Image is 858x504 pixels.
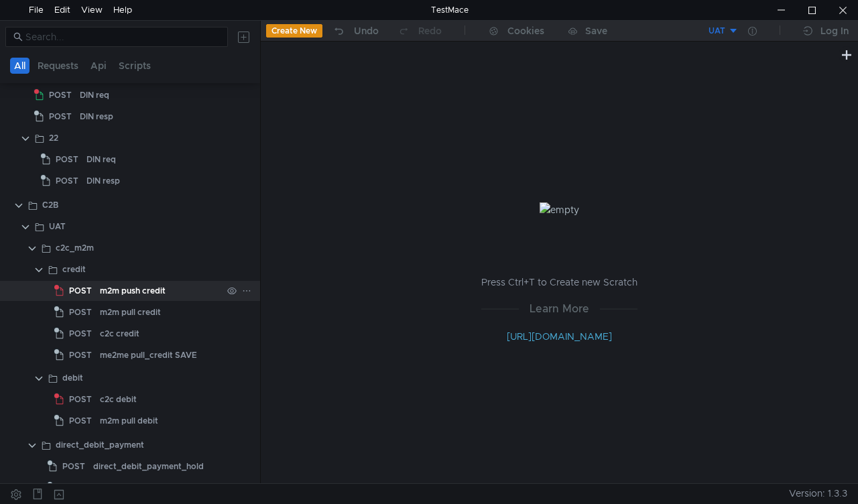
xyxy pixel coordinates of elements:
[100,389,137,409] div: c2c debit
[80,107,113,127] div: DIN resp
[86,58,111,74] button: Api
[93,456,204,477] div: direct_debit_payment_hold
[519,300,600,317] span: Learn More
[388,21,451,41] button: Redo
[80,85,109,105] div: DIN req
[62,456,85,477] span: POST
[93,478,223,498] div: direct_debit_payment_response
[49,128,58,148] div: 22
[86,171,120,191] div: DIN resp
[69,324,92,344] span: POST
[49,107,72,127] span: POST
[56,149,78,170] span: POST
[69,281,92,301] span: POST
[49,216,66,237] div: UAT
[69,389,92,409] span: POST
[585,26,607,36] div: Save
[820,23,849,39] div: Log In
[507,23,544,39] div: Cookies
[56,238,94,258] div: c2c_m2m
[540,202,579,217] img: empty
[646,20,739,42] button: UAT
[49,85,72,105] span: POST
[62,368,83,388] div: debit
[100,411,158,431] div: m2m pull debit
[266,24,322,38] button: Create New
[62,478,85,498] span: POST
[507,330,612,342] a: [URL][DOMAIN_NAME]
[789,484,847,503] span: Version: 1.3.3
[69,411,92,431] span: POST
[100,345,197,365] div: me2me pull_credit SAVE
[42,195,58,215] div: С2B
[69,302,92,322] span: POST
[709,25,725,38] div: UAT
[25,29,220,44] input: Search...
[34,58,82,74] button: Requests
[100,281,166,301] div: m2m push credit
[322,21,388,41] button: Undo
[56,435,144,455] div: direct_debit_payment
[62,259,86,279] div: credit
[56,171,78,191] span: POST
[10,58,29,74] button: All
[100,324,139,344] div: c2c credit
[69,345,92,365] span: POST
[418,23,442,39] div: Redo
[100,302,161,322] div: m2m pull credit
[115,58,155,74] button: Scripts
[354,23,379,39] div: Undo
[86,149,116,170] div: DIN req
[481,274,637,290] p: Press Ctrl+T to Create new Scratch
